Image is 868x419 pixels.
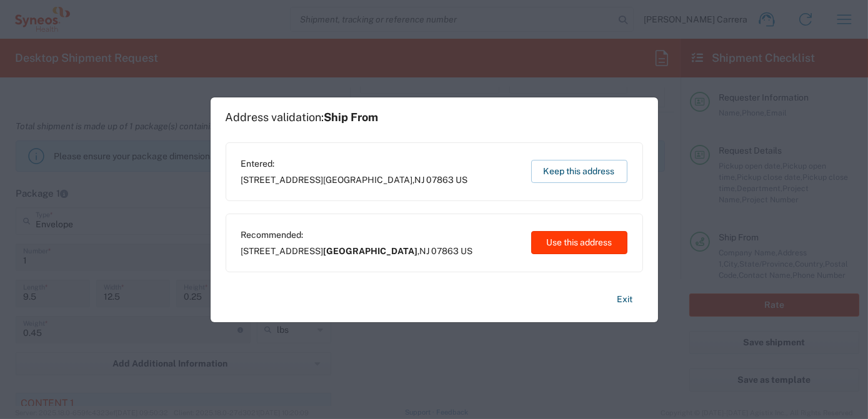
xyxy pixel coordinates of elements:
span: Entered: [241,158,468,169]
button: Use this address [531,231,627,254]
span: NJ [420,246,430,256]
span: 07863 [432,246,459,256]
span: 07863 [427,175,454,185]
span: US [461,246,473,256]
span: US [456,175,468,185]
h1: Address validation: [226,111,379,124]
span: Ship From [324,111,379,124]
span: [GEOGRAPHIC_DATA] [324,246,418,256]
span: NJ [415,175,425,185]
span: Recommended: [241,229,473,240]
button: Keep this address [531,160,627,183]
span: [STREET_ADDRESS] , [241,174,468,185]
span: [GEOGRAPHIC_DATA] [324,175,413,185]
button: Exit [607,288,643,310]
span: [STREET_ADDRESS] , [241,245,473,257]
